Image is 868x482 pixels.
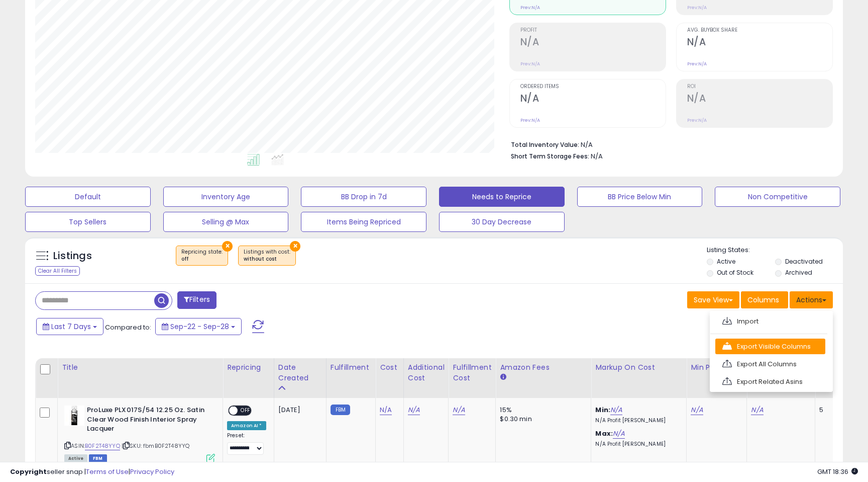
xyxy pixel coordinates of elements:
[595,405,610,415] b: Min:
[278,362,322,383] div: Date Created
[51,322,91,332] span: Last 7 Days
[511,138,825,150] li: N/A
[717,268,753,277] label: Out of Stock
[687,36,832,50] h2: N/A
[170,322,229,332] span: Sep-22 - Sep-28
[177,291,216,309] button: Filters
[687,84,832,90] span: ROI
[687,28,832,33] span: Avg. Buybox Share
[613,429,625,439] a: N/A
[715,187,840,207] button: Non Competitive
[244,248,290,263] span: Listings with cost :
[500,406,583,415] div: 15%
[691,362,742,373] div: Min Price
[610,405,622,415] a: N/A
[86,467,129,476] a: Terms of Use
[687,93,832,106] h2: N/A
[181,256,223,263] div: off
[10,467,174,477] div: seller snap | |
[25,187,151,207] button: Default
[520,84,666,90] span: Ordered Items
[227,421,266,430] div: Amazon AI *
[278,406,318,415] div: [DATE]
[181,248,223,263] span: Repricing state :
[595,441,679,448] p: N/A Profit [PERSON_NAME]
[785,257,823,266] label: Deactivated
[290,241,300,252] button: ×
[520,117,540,123] small: Prev: N/A
[717,257,735,266] label: Active
[511,152,589,160] b: Short Term Storage Fees:
[238,407,254,415] span: OFF
[227,362,270,373] div: Repricing
[785,268,812,277] label: Archived
[715,313,825,329] a: Import
[715,356,825,372] a: Export All Columns
[691,405,703,415] a: N/A
[577,187,703,207] button: BB Price Below Min
[64,406,84,426] img: 41WYvlyAhuL._SL40_.jpg
[500,362,587,373] div: Amazon Fees
[453,362,491,383] div: Fulfillment Cost
[244,256,290,263] div: without cost
[520,5,540,11] small: Prev: N/A
[301,187,426,207] button: BB Drop in 7d
[380,405,392,415] a: N/A
[227,432,266,455] div: Preset:
[10,467,47,476] strong: Copyright
[715,339,825,354] a: Export Visible Columns
[595,429,613,438] b: Max:
[687,61,707,67] small: Prev: N/A
[439,212,565,232] button: 30 Day Decrease
[130,467,174,476] a: Privacy Policy
[453,405,465,415] a: N/A
[817,467,858,476] span: 2025-10-6 18:36 GMT
[163,212,289,232] button: Selling @ Max
[707,246,842,255] p: Listing States:
[301,212,426,232] button: Items Being Repriced
[520,36,666,50] h2: N/A
[163,187,289,207] button: Inventory Age
[687,291,739,308] button: Save View
[741,291,788,308] button: Columns
[687,117,707,123] small: Prev: N/A
[790,291,833,308] button: Actions
[819,406,850,415] div: 5
[751,405,763,415] a: N/A
[500,373,506,382] small: Amazon Fees.
[85,442,120,450] a: B0F2T48YYQ
[520,93,666,106] h2: N/A
[87,406,209,436] b: ProLuxe PLX017S/54 12.25 Oz. Satin Clear Wood Finish Interior Spray Lacquer
[25,212,151,232] button: Top Sellers
[687,5,707,11] small: Prev: N/A
[53,249,92,263] h5: Listings
[62,362,219,373] div: Title
[500,415,583,424] div: $0.30 min
[591,358,687,398] th: The percentage added to the cost of goods (COGS) that forms the calculator for Min & Max prices.
[511,140,579,149] b: Total Inventory Value:
[408,405,420,415] a: N/A
[747,295,779,305] span: Columns
[331,405,350,415] small: FBM
[155,318,242,335] button: Sep-22 - Sep-28
[595,417,679,424] p: N/A Profit [PERSON_NAME]
[520,61,540,67] small: Prev: N/A
[520,28,666,33] span: Profit
[36,318,103,335] button: Last 7 Days
[380,362,399,373] div: Cost
[222,241,233,252] button: ×
[331,362,371,373] div: Fulfillment
[715,374,825,389] a: Export Related Asins
[105,323,151,332] span: Compared to:
[595,362,682,373] div: Markup on Cost
[122,442,189,450] span: | SKU: fbmB0F2T48YYQ
[408,362,445,383] div: Additional Cost
[591,151,603,161] span: N/A
[439,187,565,207] button: Needs to Reprice
[35,266,80,276] div: Clear All Filters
